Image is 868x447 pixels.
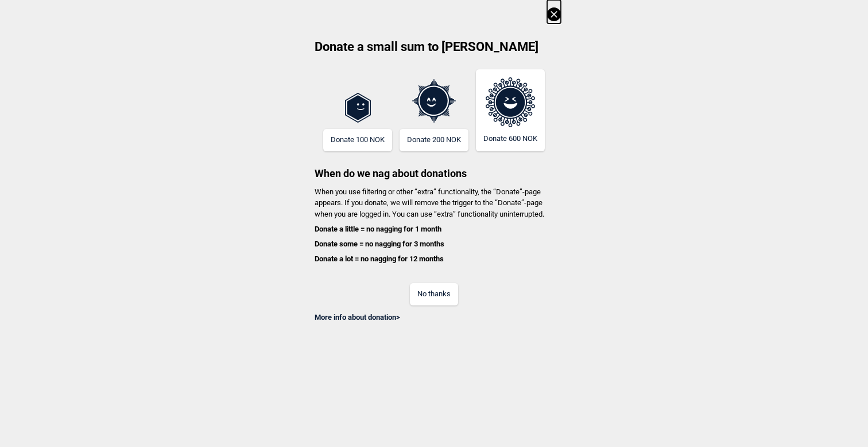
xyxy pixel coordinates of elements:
button: No thanks [410,283,458,305]
h3: When do we nag about donations [307,151,561,181]
a: More info about donation> [315,313,400,321]
p: When you use filtering or other “extra” functionality, the “Donate”-page appears. If you donate, ... [307,186,561,265]
b: Donate some = no nagging for 3 months [315,240,444,248]
b: Donate a little = no nagging for 1 month [315,225,441,233]
button: Donate 600 NOK [476,69,545,151]
b: Donate a lot = no nagging for 12 months [315,254,444,263]
button: Donate 200 NOK [400,129,468,151]
h2: Donate a small sum to [PERSON_NAME] [307,38,561,64]
button: Donate 100 NOK [323,129,392,151]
